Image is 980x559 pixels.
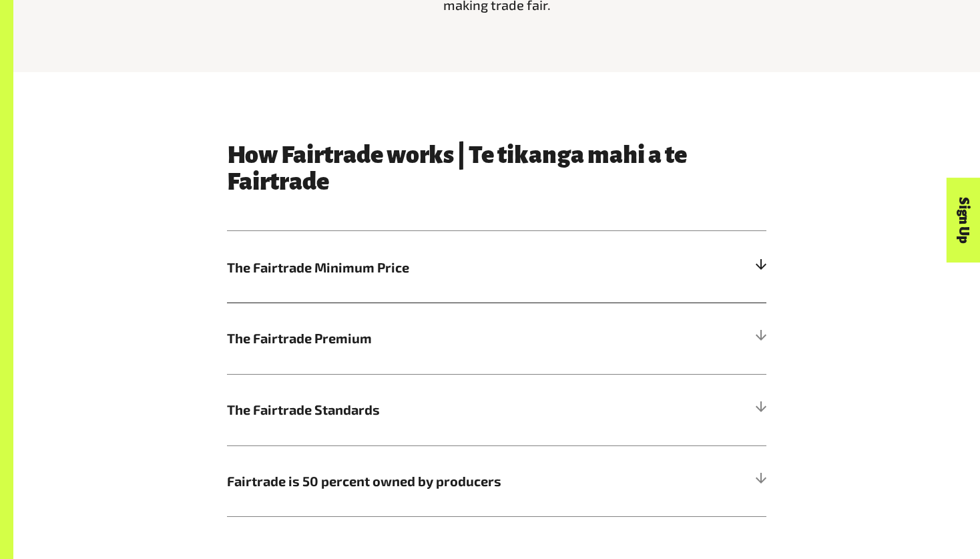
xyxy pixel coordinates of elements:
h3: How Fairtrade works | Te tikanga mahi a te Fairtrade [227,142,766,195]
span: Fairtrade is 50 percent owned by producers [227,471,632,491]
span: The Fairtrade Premium [227,328,632,348]
span: The Fairtrade Standards [227,399,632,419]
span: The Fairtrade Minimum Price [227,257,632,277]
